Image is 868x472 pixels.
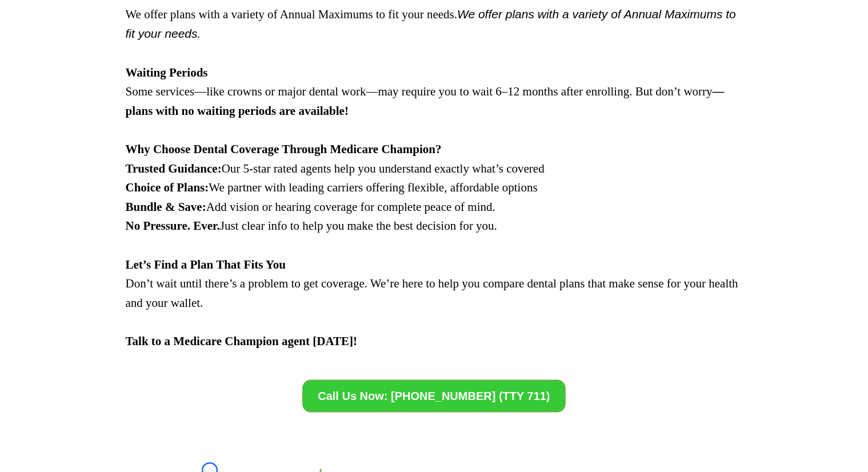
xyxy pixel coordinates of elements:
[126,85,725,118] strong: —plans with no waiting periods are available!
[126,82,743,121] p: Some services—like crowns or major dental work—may require you to wait 6–12 months after enrollin...
[126,181,209,194] strong: Choice of Plans:
[126,162,222,175] strong: Trusted Guidance:
[302,380,565,413] a: Call Us Now: 1-833-842-1990 (TTY 711)
[126,258,286,271] strong: Let’s Find a Plan That Fits You
[126,200,206,214] strong: Bundle & Save:
[126,5,743,44] p: We offer plans with a variety of Annual Maximums to fit your needs.
[126,178,743,198] p: We partner with leading carriers offering flexible, affordable options
[126,142,442,156] strong: Why Choose Dental Coverage Through Medicare Champion?
[126,7,736,41] span: We offer plans with a variety of Annual Maximums to fit your needs.
[126,198,743,217] p: Add vision or hearing coverage for complete peace of mind.
[126,219,220,233] strong: No Pressure. Ever.
[318,390,550,403] span: Call Us Now: [PHONE_NUMBER] (TTY 711)
[126,217,743,236] p: Just clear info to help you make the best decision for you.
[126,159,743,179] p: Our 5-star rated agents help you understand exactly what’s covered
[126,274,743,313] p: Don’t wait until there’s a problem to get coverage. We’re here to help you compare dental plans t...
[126,66,208,79] strong: Waiting Periods
[126,334,358,348] strong: Talk to a Medicare Champion agent [DATE]!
